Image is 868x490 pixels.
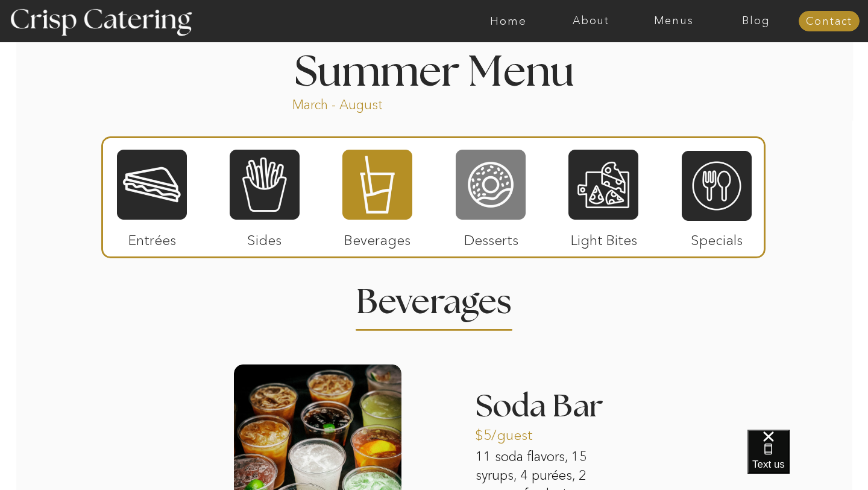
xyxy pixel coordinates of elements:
[337,220,417,255] p: Beverages
[564,220,644,255] p: Light Bites
[451,220,531,255] p: Desserts
[799,16,860,28] a: Contact
[475,415,555,450] p: $5/guest
[747,430,868,490] iframe: podium webchat widget bubble
[550,15,632,27] a: About
[292,96,458,110] p: March - August
[224,220,304,255] p: Sides
[266,52,602,87] h1: Summer Menu
[356,285,512,309] h2: Beverages
[467,15,550,27] a: Home
[476,391,643,424] h3: Soda Bar
[112,220,192,255] p: Entrées
[676,220,756,255] p: Specials
[632,15,715,27] a: Menus
[715,15,797,27] a: Blog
